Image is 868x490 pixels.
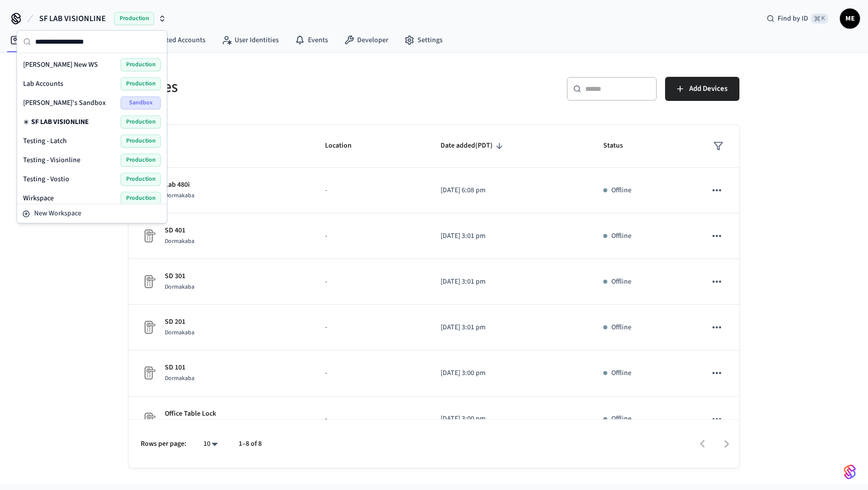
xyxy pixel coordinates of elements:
[23,60,98,70] span: [PERSON_NAME] New WS
[441,368,579,379] p: [DATE] 3:00 pm
[165,180,194,190] p: Lab 480i
[141,319,157,335] img: Placeholder Lock Image
[287,31,336,49] a: Events
[758,10,836,28] div: Find by ID⌘ K
[165,374,194,383] span: Dormakaba
[18,205,166,222] button: New Workspace
[2,31,54,49] a: Devices
[611,368,631,379] p: Offline
[121,96,161,109] span: Sandbox
[611,277,631,287] p: Offline
[121,192,161,205] span: Production
[17,53,167,204] div: Suggestions
[611,414,631,424] p: Offline
[165,328,194,337] span: Dormakaba
[336,31,396,49] a: Developer
[23,174,69,184] span: Testing - Vostio
[325,185,417,196] p: -
[325,414,417,424] p: -
[840,9,860,29] button: ME
[23,193,54,203] span: Wirkspace
[441,231,579,241] p: [DATE] 3:01 pm
[611,322,631,333] p: Offline
[165,409,216,419] p: Office Table Lock
[441,322,579,333] p: [DATE] 3:01 pm
[325,322,417,333] p: -
[141,274,157,290] img: Placeholder Lock Image
[239,439,262,449] p: 1–8 of 8
[121,77,161,90] span: Production
[165,237,194,246] span: Dormakaba
[31,117,89,127] span: SF LAB VISIONLINE
[121,115,161,129] span: Production
[23,136,67,146] span: Testing - Latch
[121,154,161,167] span: Production
[114,12,154,25] span: Production
[165,317,194,327] p: SD 201
[689,82,727,95] span: Add Devices
[121,173,161,186] span: Production
[141,439,186,449] p: Rows per page:
[841,10,859,28] span: ME
[844,464,856,480] img: SeamLogoGradient.69752ec5.svg
[213,31,287,49] a: User Identities
[165,191,194,200] span: Dormakaba
[23,98,106,108] span: [PERSON_NAME]'s Sandbox
[325,277,417,287] p: -
[121,135,161,148] span: Production
[665,77,739,101] button: Add Devices
[396,31,451,49] a: Settings
[198,437,223,451] div: 10
[141,411,157,427] img: Placeholder Lock Image
[23,79,63,89] span: Lab Accounts
[23,155,80,165] span: Testing - Visionline
[165,362,194,373] p: SD 101
[141,365,157,381] img: Placeholder Lock Image
[325,138,365,154] span: Location
[778,14,808,24] span: Find by ID
[441,185,579,196] p: [DATE] 6:08 pm
[811,14,828,24] span: ⌘ K
[441,277,579,287] p: [DATE] 3:01 pm
[129,77,428,97] h5: Devices
[165,271,194,282] p: SD 301
[165,225,194,236] p: SD 401
[603,138,636,154] span: Status
[325,231,417,241] p: -
[441,414,579,424] p: [DATE] 3:00 pm
[141,228,157,244] img: Placeholder Lock Image
[39,13,106,25] span: SF LAB VISIONLINE
[611,185,631,196] p: Offline
[611,231,631,241] p: Offline
[165,283,194,291] span: Dormakaba
[121,58,161,71] span: Production
[325,368,417,379] p: -
[123,31,213,49] a: Connected Accounts
[34,208,81,219] span: New Workspace
[441,138,506,154] span: Date added(PDT)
